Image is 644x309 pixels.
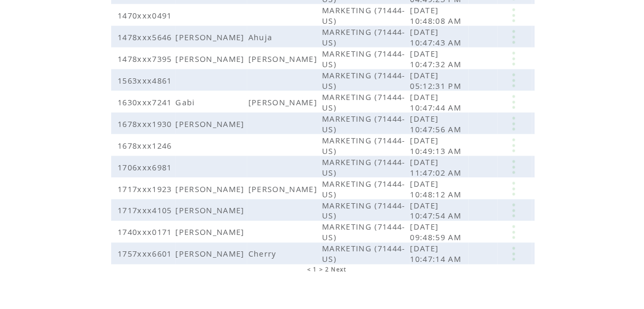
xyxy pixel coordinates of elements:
[176,119,247,129] span: [PERSON_NAME]
[118,75,175,86] span: 1563xxx4861
[118,119,175,129] span: 1678xxx1930
[248,97,320,107] span: [PERSON_NAME]
[248,32,275,42] span: Ahuja
[176,32,247,42] span: [PERSON_NAME]
[322,5,406,26] span: MARKETING (71444-US)
[176,227,247,238] span: [PERSON_NAME]
[410,222,464,243] span: [DATE] 09:48:59 AM
[118,227,175,238] span: 1740xxx0171
[322,222,406,243] span: MARKETING (71444-US)
[325,266,329,274] a: 2
[307,266,324,274] span: < 1 >
[410,92,464,113] span: [DATE] 10:47:44 AM
[410,113,464,134] span: [DATE] 10:47:56 AM
[118,184,175,194] span: 1717xxx1923
[118,97,175,107] span: 1630xxx7241
[248,184,320,194] span: [PERSON_NAME]
[410,135,464,156] span: [DATE] 10:49:13 AM
[322,70,406,91] span: MARKETING (71444-US)
[332,266,347,274] a: Next
[410,178,464,199] span: [DATE] 10:48:12 AM
[118,249,175,259] span: 1757xxx6601
[248,249,279,259] span: Cherry
[322,26,406,48] span: MARKETING (71444-US)
[410,70,464,91] span: [DATE] 05:12:31 PM
[118,162,175,172] span: 1706xxx6981
[322,157,406,178] span: MARKETING (71444-US)
[410,157,464,178] span: [DATE] 11:47:02 AM
[322,178,406,199] span: MARKETING (71444-US)
[410,200,464,221] span: [DATE] 10:47:54 AM
[176,53,247,64] span: [PERSON_NAME]
[176,97,198,107] span: Gabi
[322,113,406,134] span: MARKETING (71444-US)
[322,200,406,221] span: MARKETING (71444-US)
[176,205,247,216] span: [PERSON_NAME]
[322,135,406,156] span: MARKETING (71444-US)
[118,32,175,42] span: 1478xxx5646
[410,48,464,69] span: [DATE] 10:47:32 AM
[410,5,464,26] span: [DATE] 10:48:08 AM
[118,53,175,64] span: 1478xxx7395
[410,26,464,48] span: [DATE] 10:47:43 AM
[176,184,247,194] span: [PERSON_NAME]
[176,249,247,259] span: [PERSON_NAME]
[322,48,406,69] span: MARKETING (71444-US)
[410,243,464,265] span: [DATE] 10:47:14 AM
[322,92,406,113] span: MARKETING (71444-US)
[322,243,406,265] span: MARKETING (71444-US)
[118,140,175,151] span: 1678xxx1246
[118,205,175,216] span: 1717xxx4105
[248,53,320,64] span: [PERSON_NAME]
[118,10,175,21] span: 1470xxx0491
